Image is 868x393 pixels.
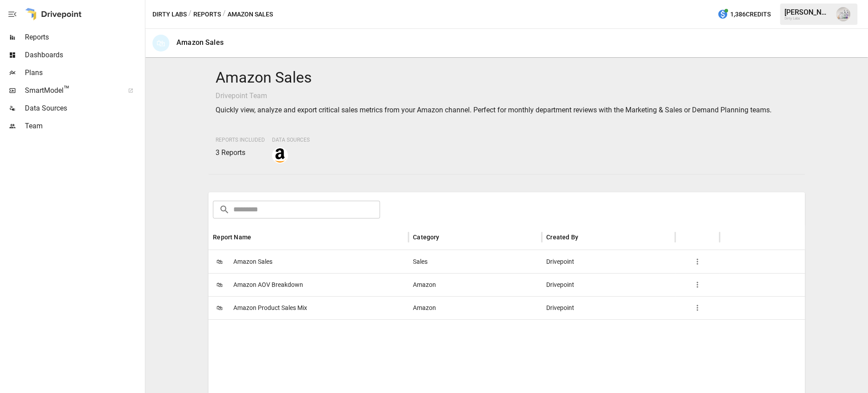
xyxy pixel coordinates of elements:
span: Reports [25,32,143,43]
span: Amazon AOV Breakdown [233,274,303,296]
p: Drivepoint Team [216,91,798,101]
img: Emmanuelle Johnson [836,7,850,21]
button: Sort [579,231,592,243]
div: Category [413,234,439,241]
button: Dirty Labs [152,9,187,20]
div: Dirty Labs [784,16,831,20]
button: Sort [440,231,453,243]
span: Plans [25,67,143,78]
span: SmartModel [25,85,118,96]
span: 1,386 Credits [730,9,771,20]
div: Created By [546,234,578,241]
span: Team [25,121,143,131]
span: 🛍 [213,278,226,291]
img: amazon [273,148,287,163]
span: 🛍 [213,301,226,314]
div: Amazon Sales [176,38,224,47]
div: [PERSON_NAME] [784,8,831,16]
div: 🛍 [152,35,169,52]
p: Quickly view, analyze and export critical sales metrics from your Amazon channel. Perfect for mon... [216,105,798,115]
div: Amazon [408,273,542,296]
span: ™ [64,84,70,95]
button: Reports [193,9,221,20]
div: Report Name [213,234,251,241]
p: 3 Reports [216,147,265,158]
div: Sales [408,250,542,273]
div: Drivepoint [542,250,675,273]
span: 🛍 [213,255,226,268]
h4: Amazon Sales [216,68,798,87]
div: Amazon [408,296,542,319]
span: Amazon Product Sales Mix [233,297,307,319]
span: Reports Included [216,137,265,143]
button: Emmanuelle Johnson [831,2,856,27]
div: / [223,9,226,20]
button: Sort [252,231,264,243]
button: 1,386Credits [714,6,774,23]
div: Drivepoint [542,296,675,319]
div: Drivepoint [542,273,675,296]
span: Amazon Sales [233,250,272,273]
div: / [188,9,192,20]
span: Data Sources [272,137,310,143]
span: Data Sources [25,103,143,114]
span: Dashboards [25,50,143,60]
